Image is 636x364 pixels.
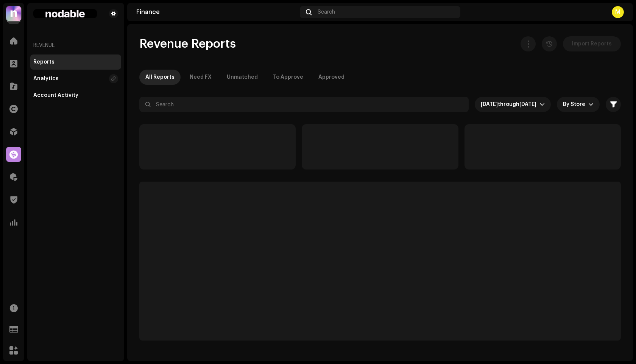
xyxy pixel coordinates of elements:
div: M [612,6,624,18]
div: Analytics [33,76,59,82]
span: By Store [563,97,588,112]
span: through [498,102,519,107]
re-m-nav-item: Reports [30,54,121,70]
span: Revenue Reports [139,36,236,51]
div: dropdown trigger [588,97,594,112]
div: dropdown trigger [539,97,545,112]
div: Approved [318,70,344,85]
div: Finance [136,9,297,15]
img: 39a81664-4ced-4598-a294-0293f18f6a76 [6,6,21,21]
span: [DATE] [481,102,498,107]
div: All Reports [145,70,175,85]
img: fe1cef4e-07b0-41ac-a07a-531998eee426 [33,9,97,18]
button: Import Reports [563,36,621,51]
input: Search [139,97,469,112]
div: Account Activity [33,92,78,98]
span: Last 3 months [481,97,539,112]
re-a-nav-header: Revenue [30,36,121,54]
re-m-nav-item: Analytics [30,71,121,86]
div: Unmatched [227,70,258,85]
div: Need FX [190,70,212,85]
span: Import Reports [572,36,612,51]
span: Search [318,9,335,15]
div: To Approve [273,70,303,85]
div: Reports [33,59,55,65]
re-m-nav-item: Account Activity [30,88,121,103]
span: [DATE] [519,102,536,107]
